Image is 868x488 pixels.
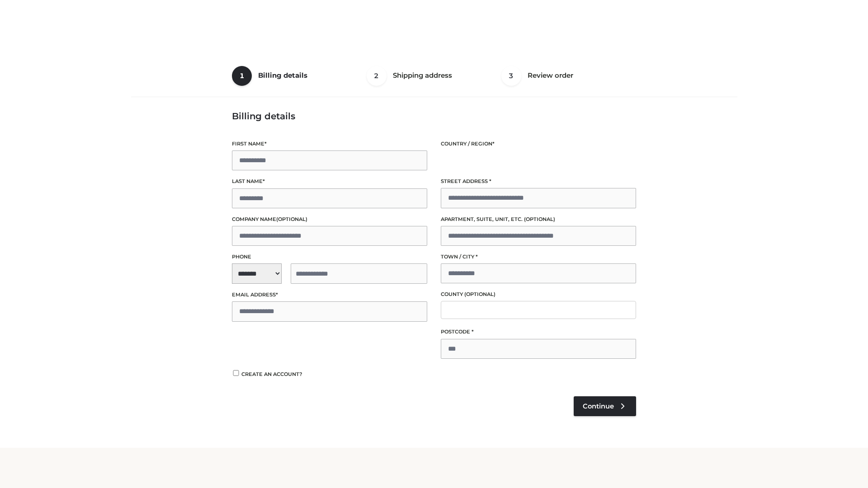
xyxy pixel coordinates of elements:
[524,216,555,222] span: (optional)
[232,177,427,186] label: Last name
[232,111,636,122] h3: Billing details
[583,402,614,410] span: Continue
[232,291,427,299] label: Email address
[241,371,302,377] span: Create an account?
[232,215,427,224] label: Company name
[464,291,495,297] span: (optional)
[441,253,636,261] label: Town / City
[232,253,427,261] label: Phone
[232,140,427,148] label: First name
[441,328,636,336] label: Postcode
[441,177,636,186] label: Street address
[441,215,636,224] label: Apartment, suite, unit, etc.
[276,216,307,222] span: (optional)
[232,370,240,376] input: Create an account?
[441,140,636,148] label: Country / Region
[574,396,636,416] a: Continue
[441,290,636,299] label: County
